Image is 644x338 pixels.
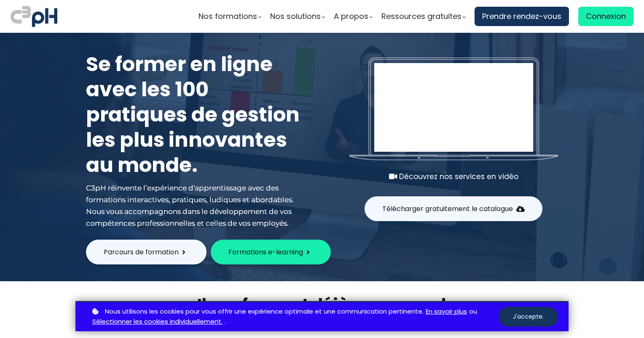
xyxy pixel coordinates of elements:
[482,10,561,23] span: Prendre rendez-vous
[105,306,424,317] span: Nous utilisons les cookies pour vous offrir une expérience optimale et une communication pertinente.
[92,317,223,327] a: Sélectionner les cookies individuellement.
[90,306,499,327] p: ou .
[475,7,569,26] a: Prendre rendez-vous
[586,10,626,23] span: Connexion
[228,247,303,257] span: Formations e-learning
[75,294,569,315] h2: Ils se forment déjà avec nous !
[349,171,558,182] div: Découvrez nos services en vidéo
[578,7,633,26] a: Connexion
[382,203,513,214] span: Télécharger gratuitement le catalogue
[86,52,305,178] h1: Se former en ligne avec les 100 pratiques de gestion les plus innovantes au monde.
[499,307,558,327] button: J'accepte.
[381,10,462,23] span: Ressources gratuites
[365,196,542,221] button: Télécharger gratuitement le catalogue
[426,306,467,317] a: En savoir plus
[104,247,179,257] span: Parcours de formation
[86,240,207,264] button: Parcours de formation
[211,240,331,264] button: Formations e-learning
[199,10,257,23] span: Nos formations
[11,4,57,29] img: logo C3PH
[334,10,368,23] span: A propos
[86,182,305,229] div: C3pH réinvente l’expérience d'apprentissage avec des formations interactives, pratiques, ludiques...
[270,10,321,23] span: Nos solutions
